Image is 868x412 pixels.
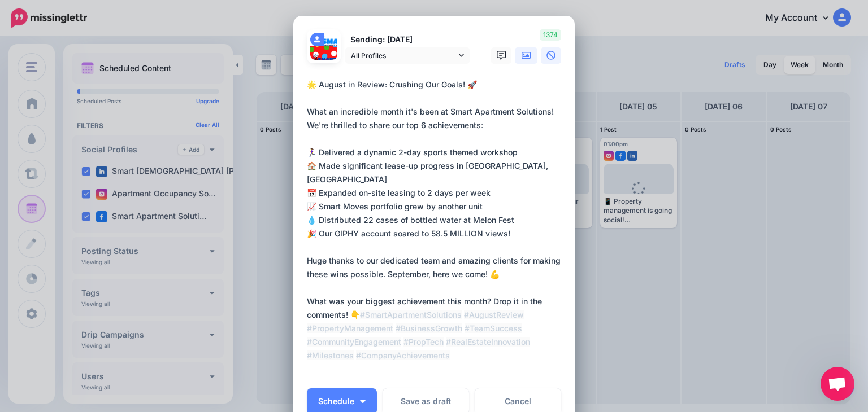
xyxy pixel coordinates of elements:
p: Sending: [DATE] [345,33,470,46]
img: arrow-down-white.png [360,400,366,403]
a: All Profiles [345,47,470,64]
span: 1374 [540,29,561,41]
div: 🌟 August in Review: Crushing Our Goals! 🚀 What an incredible month it's been at Smart Apartment S... [307,78,567,362]
img: 273388243_356788743117728_5079064472810488750_n-bsa130694.png [324,33,337,46]
img: 162108471_929565637859961_2209139901119392515_n-bsa130695.jpg [310,46,337,73]
span: Schedule [318,397,354,405]
span: All Profiles [351,50,456,62]
img: user_default_image.png [310,33,324,46]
